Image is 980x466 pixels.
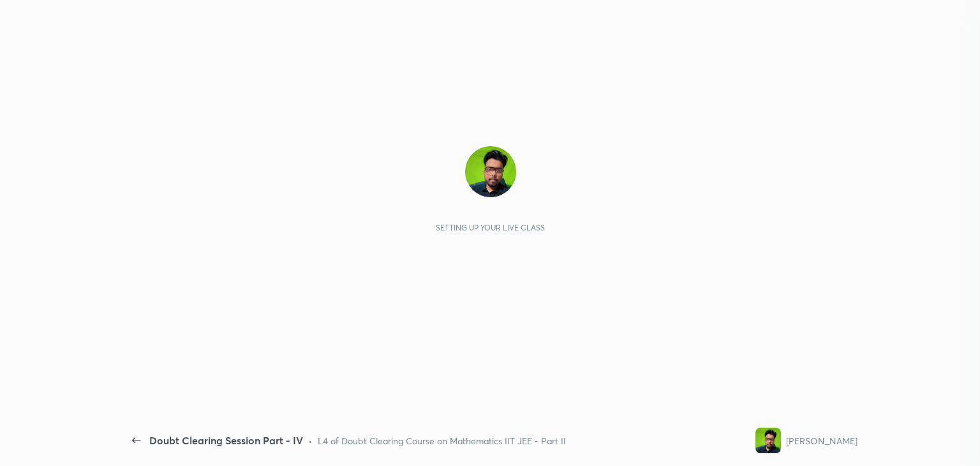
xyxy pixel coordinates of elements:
[318,434,566,447] div: L4 of Doubt Clearing Course on Mathematics IIT JEE - Part II
[755,428,781,453] img: 88146f61898444ee917a4c8c56deeae4.jpg
[786,434,857,447] div: [PERSON_NAME]
[149,433,303,448] div: Doubt Clearing Session Part - IV
[436,223,545,232] div: Setting up your live class
[465,146,516,197] img: 88146f61898444ee917a4c8c56deeae4.jpg
[308,434,313,447] div: •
